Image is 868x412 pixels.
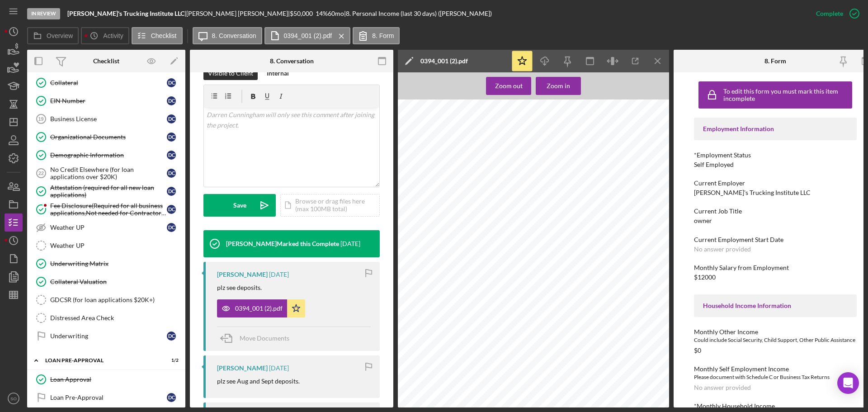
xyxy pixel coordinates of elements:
a: GDCSR (for loan applications $20K+) [32,291,181,309]
div: [PERSON_NAME] Marked this Complete [226,240,339,247]
div: *Monthly Household Income [694,403,857,410]
label: Checklist [151,32,177,39]
button: 0394_001 (2).pdf [264,27,351,44]
button: Move Documents [217,327,298,350]
p: plz see Aug and Sept deposits. [217,376,300,386]
div: | 8. Personal Income (last 30 days) ([PERSON_NAME]) [344,10,492,17]
div: [PERSON_NAME]'s Trucking Institute LLC [694,189,811,196]
button: Activity [81,27,129,44]
div: D C [167,205,176,214]
div: Internal [267,66,289,80]
button: Visible to Client [203,66,258,80]
div: Self Employed [694,161,734,168]
button: Checklist [132,27,183,44]
div: No answer provided [694,246,751,253]
button: 8. Form [353,27,400,44]
tspan: 22 [38,170,44,176]
label: 0394_001 (2).pdf [284,32,332,39]
button: SO [5,389,23,407]
time: 2025-09-10 17:19 [269,271,289,278]
div: D C [167,331,176,341]
time: 2025-09-10 17:22 [340,240,360,247]
a: Demographic InformationDC [32,146,181,164]
a: Loan Approval [32,370,181,388]
div: 8. Conversation [270,57,314,65]
div: owner [694,217,712,224]
div: 8. Form [764,57,786,65]
div: | [67,10,186,17]
div: Loan Pre-Approval [50,394,167,401]
a: Fee Disclosure(Required for all business applications,Not needed for Contractor loans)DC [32,200,181,218]
div: 60 mo [328,10,344,17]
tspan: 19 [38,116,43,122]
a: 22No Credit Elsewhere (for loan applications over $20K)DC [32,164,181,182]
a: Distressed Area Check [32,309,181,327]
a: Organizational DocumentsDC [32,128,181,146]
div: D C [167,133,176,142]
div: Current Employer [694,180,857,187]
div: 1 / 2 [162,358,179,363]
div: Monthly Self Employment Income [694,365,857,373]
div: LOAN PRE-APPROVAL [45,358,156,363]
div: Organizational Documents [50,133,167,141]
div: D C [167,393,176,402]
div: Household Income Information [703,302,848,309]
div: D C [167,78,176,87]
div: Weather UP [50,224,167,231]
div: No answer provided [694,384,751,391]
div: No Credit Elsewhere (for loan applications over $20K) [50,166,167,180]
div: Underwriting [50,332,167,340]
button: 8. Conversation [193,27,262,44]
label: Activity [103,32,123,39]
div: EIN Number [50,97,167,104]
div: Underwriting Matrix [50,260,180,267]
div: Save [233,194,246,217]
a: EIN NumberDC [32,92,181,110]
div: 0394_001 (2).pdf [235,305,283,312]
div: $12000 [694,274,716,281]
div: D C [167,114,176,123]
button: Overview [27,27,79,44]
a: Weather UPDC [32,218,181,237]
div: Demographic Information [50,152,167,159]
label: Overview [47,32,73,39]
div: Attestation (required for all new loan applications) [50,184,167,199]
div: To edit this form you must mark this item incomplete [723,88,850,102]
span: $50,000 [290,9,313,17]
div: Visible to Client [208,66,253,80]
a: Loan Pre-ApprovalDC [32,388,181,407]
div: In Review [27,8,60,19]
a: Underwriting Matrix [32,255,181,273]
button: Internal [262,66,293,80]
div: Distressed Area Check [50,314,180,322]
div: Zoom in [547,77,570,95]
a: CollateralDC [32,74,181,92]
div: [PERSON_NAME] [PERSON_NAME] | [186,10,290,17]
p: plz see deposits. [217,283,262,293]
label: 8. Form [372,32,394,39]
div: Checklist [93,57,119,65]
b: [PERSON_NAME]'s Trucking Institute LLC [67,9,184,17]
button: Save [203,194,276,217]
div: D C [167,96,176,105]
div: Weather UP [50,242,180,249]
div: $0 [694,347,701,354]
div: Current Employment Start Date [694,236,857,243]
time: 2025-09-08 21:42 [269,365,289,372]
a: Weather UP [32,237,181,255]
div: D C [167,169,176,178]
div: Complete [816,5,843,23]
button: Zoom out [486,77,531,95]
div: Business License [50,115,167,123]
div: Monthly Salary from Employment [694,264,857,271]
div: Loan Approval [50,376,180,383]
div: Monthly Other Income [694,328,857,336]
a: Collateral Valuation [32,273,181,291]
div: D C [167,223,176,232]
div: 14 % [316,10,328,17]
div: Zoom out [495,77,523,95]
button: Zoom in [536,77,581,95]
div: 0394_001 (2).pdf [420,57,468,65]
button: Complete [807,5,863,23]
a: UnderwritingDC [32,327,181,345]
